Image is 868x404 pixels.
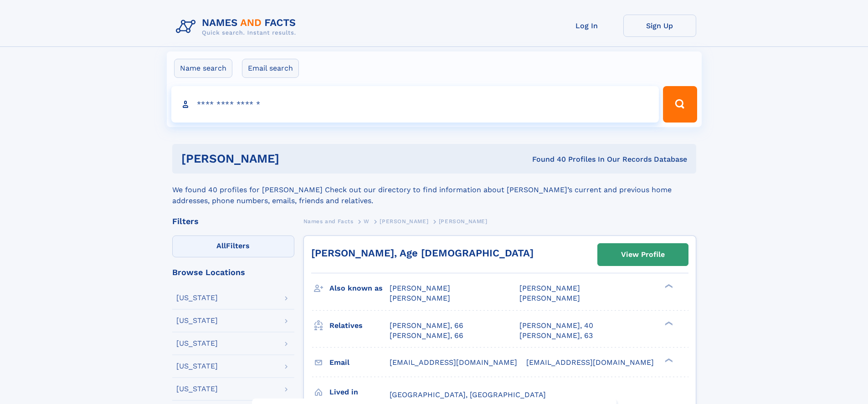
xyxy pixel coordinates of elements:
[663,320,673,326] div: ❯
[364,218,370,225] span: W
[216,241,226,250] span: All
[519,331,593,341] a: [PERSON_NAME], 63
[439,218,488,225] span: [PERSON_NAME]
[519,284,580,292] span: [PERSON_NAME]
[329,318,390,333] h3: Relatives
[181,153,406,164] h1: [PERSON_NAME]
[176,340,218,347] div: [US_STATE]
[174,59,232,78] label: Name search
[172,268,294,276] div: Browse Locations
[364,215,370,227] a: W
[329,355,390,370] h3: Email
[176,385,218,393] div: [US_STATE]
[329,281,390,296] h3: Also known as
[663,86,697,123] button: Search Button
[406,154,687,164] div: Found 40 Profiles In Our Records Database
[519,321,593,331] a: [PERSON_NAME], 40
[390,321,463,331] a: [PERSON_NAME], 66
[311,247,534,259] a: [PERSON_NAME], Age [DEMOGRAPHIC_DATA]
[663,283,673,289] div: ❯
[172,217,294,225] div: Filters
[176,363,218,370] div: [US_STATE]
[329,384,390,400] h3: Lived in
[390,331,463,341] a: [PERSON_NAME], 66
[380,215,428,227] a: [PERSON_NAME]
[303,215,354,227] a: Names and Facts
[242,59,299,78] label: Email search
[172,174,696,206] div: We found 40 profiles for [PERSON_NAME] Check out our directory to find information about [PERSON_...
[519,294,580,302] span: [PERSON_NAME]
[390,390,546,399] span: [GEOGRAPHIC_DATA], [GEOGRAPHIC_DATA]
[623,15,696,37] a: Sign Up
[550,15,623,37] a: Log In
[598,244,688,266] a: View Profile
[526,358,654,367] span: [EMAIL_ADDRESS][DOMAIN_NAME]
[172,15,303,39] img: Logo Names and Facts
[663,357,673,363] div: ❯
[390,358,517,367] span: [EMAIL_ADDRESS][DOMAIN_NAME]
[380,218,428,225] span: [PERSON_NAME]
[171,86,659,123] input: search input
[176,317,218,324] div: [US_STATE]
[176,294,218,302] div: [US_STATE]
[390,294,450,302] span: [PERSON_NAME]
[172,235,294,257] label: Filters
[621,244,665,265] div: View Profile
[390,284,450,292] span: [PERSON_NAME]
